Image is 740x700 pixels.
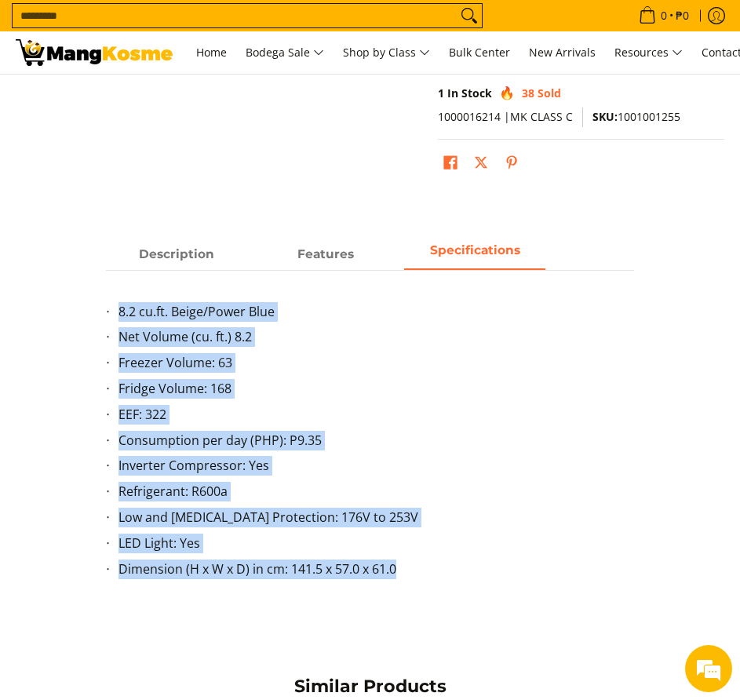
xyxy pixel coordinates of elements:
a: Bulk Center [441,31,518,74]
span: SKU: [592,109,618,124]
span: ₱0 [673,10,691,21]
li: Fridge Volume: 168 [118,379,633,405]
span: Bodega Sale [246,43,324,63]
a: Home [188,31,235,74]
span: Description [106,240,247,268]
span: Home [196,45,227,60]
li: Inverter Compressor: Yes [118,456,633,482]
a: Shop by Class [335,31,438,74]
button: Search [457,4,482,27]
li: EEF: 322 [118,405,633,431]
span: Bulk Center [449,45,510,60]
img: Condura 8.2 Cu.Ft. Be U Ref Beige/Powder Blue (Class C) l Mang Kosme [16,39,173,66]
li: 8.2 cu.ft. Beige/Power Blue [118,302,633,328]
a: Bodega Sale [238,31,332,74]
li: Consumption per day (PHP): P9.35 [118,431,633,457]
span: • [634,7,694,24]
li: Refrigerant: R600a [118,482,633,508]
span: 1 [438,86,444,100]
span: 1000016214 |MK CLASS C [438,109,573,124]
li: Low and [MEDICAL_DATA] Protection: 176V to 253V [118,508,633,534]
a: New Arrivals [521,31,603,74]
h2: Similar Products [106,676,633,698]
a: Description 1 [255,240,396,269]
strong: Specifications [430,242,520,257]
a: Share on Facebook [439,151,461,178]
div: Chat with us now [82,88,264,108]
textarea: Type your message and hit 'Enter' [8,428,299,483]
span: New Arrivals [529,45,596,60]
a: Description 2 [404,240,545,269]
span: In Stock [447,86,492,100]
span: Sold [538,86,561,100]
a: Description [106,240,247,269]
span: Shop by Class [343,43,430,63]
span: 1001001255 [592,109,680,124]
li: Dimension (H x W x D) in cm: 141.5 x 57.0 x 61.0 [118,560,633,585]
a: Pin on Pinterest [501,151,523,178]
a: Resources [607,31,691,74]
span: Resources [614,43,683,63]
strong: Features [297,246,354,261]
a: Post on X [470,151,492,178]
span: 38 [522,86,534,100]
div: Description 2 [106,270,633,598]
li: LED Light: Yes [118,534,633,560]
li: Net Volume (cu. ft.) 8.2 [118,327,633,353]
li: Freezer Volume: 63 [118,353,633,379]
span: 0 [658,10,669,21]
span: We're online! [91,198,217,356]
div: Minimize live chat window [257,8,295,46]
